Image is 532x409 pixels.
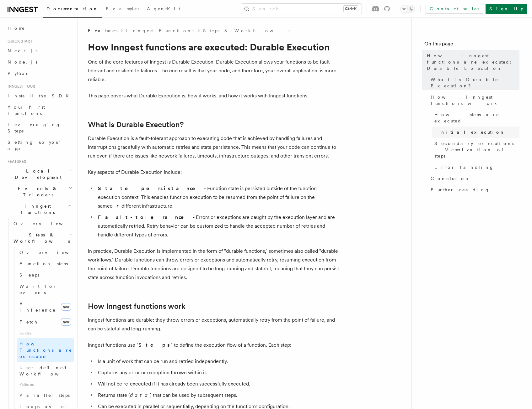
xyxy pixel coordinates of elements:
[424,50,519,74] a: How Inngest functions are executed: Durable Execution
[5,165,74,183] button: Local Development
[88,120,184,129] a: What is Durable Execution?
[8,48,37,53] span: Next.js
[432,109,519,127] a: How steps are executed
[143,2,184,17] a: AgentKit
[434,164,494,170] span: Error handling
[428,74,519,91] a: What is Durable Execution?
[8,71,30,76] span: Python
[88,28,117,34] span: Features
[130,392,150,398] em: data
[5,45,74,56] a: Next.js
[98,185,204,191] strong: State persistance
[8,25,25,31] span: Home
[98,214,193,220] strong: Fault-tolerance
[88,91,339,100] p: This page covers what Durable Execution is, how it works, and how it works with Inngest functions.
[96,357,339,366] li: Is a unit of work that can be run and retried independently.
[5,56,74,68] a: Node.js
[8,60,37,65] span: Node.js
[5,185,68,198] span: Events & Triggers
[427,53,519,71] span: How Inngest functions are executed: Durable Execution
[5,203,68,215] span: Inngest Functions
[434,129,505,135] span: Initial execution
[88,134,339,160] p: Durable Execution is a fault-tolerant approach to executing code that is achieved by handling fai...
[11,232,70,244] span: Steps & Workflows
[241,4,362,14] button: Search...Ctrl+K
[19,319,38,324] span: Fetch
[428,173,519,184] a: Conclusion
[431,187,490,193] span: Further reading
[88,58,339,84] p: One of the core features of Inngest is Durable Execution. Durable Execution allows your functions...
[88,302,185,311] a: How Inngest functions work
[5,159,26,164] span: Features
[61,318,71,326] span: new
[400,5,415,13] button: Toggle dark mode
[126,28,194,34] a: Inngest Functions
[432,138,519,162] a: Secondary executions - Memoization of steps
[43,2,102,18] a: Documentation
[96,368,339,377] li: Captures any error or exception thrown within it.
[88,316,339,333] p: Inngest functions are durable: they throw errors or exceptions, automatically retry from the poin...
[17,338,74,362] a: How Functions are executed
[96,391,339,400] li: Returns state ( ) that can be used by subsequent steps.
[17,390,74,401] a: Parallel steps
[17,281,74,298] a: Wait for events
[8,140,62,151] span: Setting up your app
[434,111,519,124] span: How steps are executed
[5,39,32,44] span: Quick start
[434,140,519,159] span: Secondary executions - Memoization of steps
[5,90,74,101] a: Install the SDK
[19,261,68,266] span: Function steps
[88,341,339,349] p: Inngest functions use " " to define the execution flow of a function. Each step:
[61,303,71,311] span: new
[88,247,339,282] p: In practice, Durable Execution is implemented in the form of "durable functions," sometimes also ...
[19,393,70,398] span: Parallel steps
[11,218,74,229] a: Overview
[203,28,290,34] a: Steps & Workflows
[96,380,339,388] li: Will not be re-executed if it has already been successfully executed.
[96,213,339,239] li: - Errors or exceptions are caught by the execution layer and are automatically retried. Retry beh...
[428,91,519,109] a: How Inngest functions work
[431,76,519,89] span: What is Durable Execution?
[96,184,339,210] li: - Function state is persisted outside of the function execution context. This enables function ex...
[5,101,74,119] a: Your first Functions
[88,41,339,53] h1: How Inngest functions are executed: Durable Execution
[431,175,470,182] span: Conclusion
[11,229,74,247] button: Steps & Workflows
[5,84,35,89] span: Inngest tour
[17,316,74,328] a: Fetchnew
[432,162,519,173] a: Error handling
[17,247,74,258] a: Overview
[19,250,84,255] span: Overview
[17,298,74,316] a: AI Inferencenew
[110,203,121,209] em: or
[13,221,78,226] span: Overview
[486,4,527,14] a: Sign Up
[106,6,139,11] span: Examples
[17,269,74,281] a: Sleeps
[102,2,143,17] a: Examples
[19,284,57,295] span: Wait for events
[138,342,171,348] strong: Steps
[19,272,39,277] span: Sleeps
[424,40,519,50] h4: On this page
[5,68,74,79] a: Python
[5,119,74,137] a: Leveraging Steps
[344,6,358,12] kbd: Ctrl+K
[8,93,73,98] span: Install the SDK
[17,380,74,390] span: Patterns
[431,94,519,106] span: How Inngest functions work
[8,105,45,116] span: Your first Functions
[5,183,74,200] button: Events & Triggers
[5,168,68,180] span: Local Development
[88,168,339,177] p: Key aspects of Durable Execution include:
[46,6,98,11] span: Documentation
[19,341,72,359] span: How Functions are executed
[432,127,519,138] a: Initial execution
[5,200,74,218] button: Inngest Functions
[426,4,483,14] a: Contact sales
[8,122,61,133] span: Leveraging Steps
[17,258,74,269] a: Function steps
[5,137,74,154] a: Setting up your app
[428,184,519,195] a: Further reading
[5,23,74,34] a: Home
